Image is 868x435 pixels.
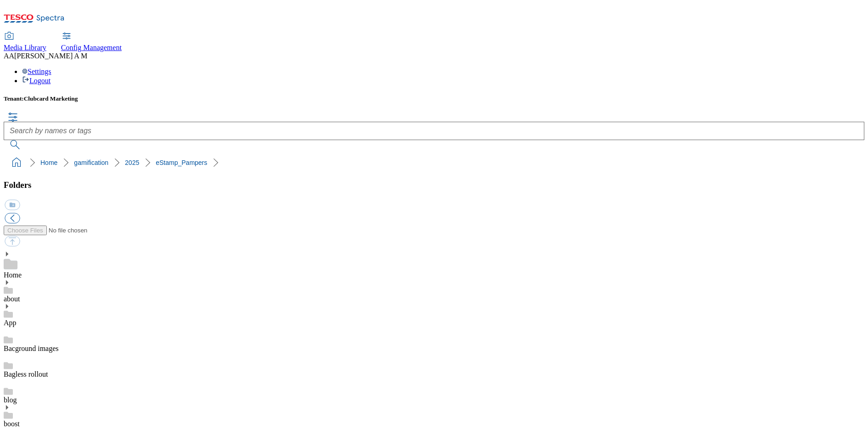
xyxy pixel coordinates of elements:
[4,271,22,279] a: Home
[156,159,207,166] a: eStamp_Pampers
[4,95,864,102] h5: Tenant:
[22,77,51,85] a: Logout
[4,345,59,352] a: Bacground images
[14,52,87,60] span: [PERSON_NAME] A M
[4,33,46,52] a: Media Library
[74,159,108,166] a: gamification
[4,295,20,303] a: about
[4,154,864,171] nav: breadcrumb
[4,44,46,51] span: Media Library
[125,159,139,166] a: 2025
[61,44,122,51] span: Config Management
[4,319,17,327] a: App
[9,155,24,170] a: home
[22,68,51,75] a: Settings
[4,420,20,428] a: boost
[4,180,864,190] h3: Folders
[4,370,48,378] a: Bagless rollout
[61,33,122,52] a: Config Management
[40,159,57,166] a: Home
[4,122,864,140] input: Search by names or tags
[24,95,78,102] span: Clubcard Marketing
[4,52,14,60] span: AA
[4,396,17,404] a: blog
